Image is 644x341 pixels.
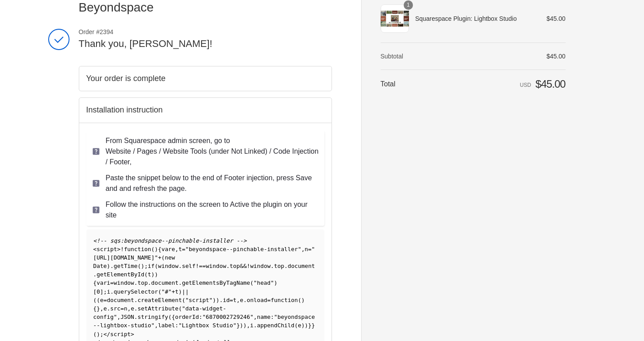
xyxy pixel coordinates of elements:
span: . [270,263,274,269]
span: "6870002729246" [202,314,254,320]
span: t [175,288,179,295]
span: = [230,297,233,303]
span: ) [96,331,100,337]
p: Paste the snippet below to the end of Footer injection, press Save and and refresh the page. [106,173,319,194]
span: querySelector [114,288,158,295]
span: . [254,322,257,329]
span: Beyondspace [79,0,154,14]
span: , [127,305,131,312]
span: . [178,263,182,269]
span: top [230,263,240,269]
span: ) [240,322,243,329]
span: i [250,322,254,329]
span: script [110,331,131,337]
span: Date [93,263,107,269]
span: "head" [254,279,274,286]
span: { [172,314,175,320]
span: top [274,263,284,269]
th: Subtotal [381,52,435,60]
span: , [247,322,250,329]
span: ) [274,279,278,286]
span: ) [154,246,158,252]
span: ( [154,263,158,269]
span: "script" [185,297,213,303]
span: . [134,305,138,312]
span: stringify [138,314,168,320]
span: { [158,246,162,252]
span: , [117,314,120,320]
span: ) [305,322,308,329]
span: ( [294,322,298,329]
span: , [100,305,104,312]
span: ) [154,271,158,278]
span: . [220,297,223,303]
span: ) [151,271,155,278]
span: label [158,322,175,329]
span: $45.00 [536,78,566,90]
span: self [182,263,196,269]
span: script [96,246,117,252]
span: "beyondspace--pinchable-installer" [185,246,301,252]
span: Order #2394 [79,28,332,36]
span: t [178,246,182,252]
span: , [154,322,158,329]
p: Follow the instructions on the screen to Active the plugin on your site [106,199,319,221]
span: document [107,297,134,303]
span: if [148,263,154,269]
span: , [254,314,257,320]
span: , [236,297,240,303]
span: createElement [138,297,182,303]
span: setAttribute [138,305,178,312]
span: getElementById [96,271,144,278]
span: + [172,288,175,295]
span: ! [247,263,250,269]
span: window [250,263,270,269]
span: e [172,246,175,252]
span: ) [178,288,182,295]
span: ( [151,246,155,252]
span: . [243,297,247,303]
span: || [182,288,189,295]
span: n [305,246,308,252]
span: { [93,305,97,312]
span: . [93,271,97,278]
span: } [308,322,312,329]
span: ( [93,331,97,337]
span: . [110,263,114,269]
span: + [158,254,162,261]
span: ] [100,288,104,295]
span: . [107,305,110,312]
span: . [134,279,138,286]
span: , [301,246,305,252]
span: Squarespace Plugin: Lightbox Studio [415,15,534,23]
span: . [284,263,288,269]
span: . [148,279,151,286]
span: ) [301,322,305,329]
p: From Squarespace admin screen, go to Website / Pages / Website Tools (under Not Linked) / Code In... [106,136,319,167]
span: e [298,322,301,329]
span: orderId [175,314,199,320]
span: <!-- sqs:beyondspace--pinchable-installer --> [93,237,247,244]
h2: Installation instruction [86,105,324,115]
span: ( [144,271,148,278]
span: document [288,263,315,269]
span: name [257,314,270,320]
span: { [93,279,97,286]
span: } [312,322,315,329]
span: window [206,263,226,269]
span: top [138,279,148,286]
span: ( [298,297,301,303]
span: 1 [404,0,413,10]
span: e [240,297,243,303]
span: t [148,271,151,278]
span: src [110,305,120,312]
span: = [308,246,312,252]
span: $45.00 [547,53,566,60]
span: ( [182,297,185,303]
span: = [110,279,114,286]
span: Total [381,80,396,88]
span: e [104,305,107,312]
span: i [107,279,110,286]
span: . [134,297,138,303]
span: function [270,297,298,303]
